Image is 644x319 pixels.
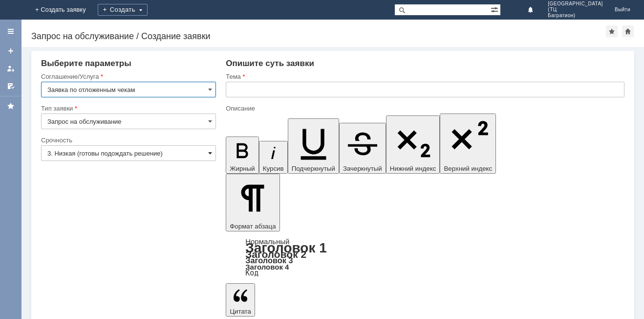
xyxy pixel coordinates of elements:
[444,165,492,172] span: Верхний индекс
[259,141,288,174] button: Курсив
[548,7,603,13] span: (ТЦ
[3,78,19,94] a: Мои согласования
[390,165,436,172] span: Нижний индекс
[245,237,289,246] a: Нормальный
[226,73,623,80] div: Тема
[245,263,289,271] a: Заголовок 4
[339,123,386,174] button: Зачеркнутый
[230,308,251,315] span: Цитата
[245,249,306,260] a: Заголовок 2
[98,4,148,16] div: Создать
[230,165,255,172] span: Жирный
[226,137,259,174] button: Жирный
[288,118,339,174] button: Подчеркнутый
[230,223,276,230] span: Формат абзаца
[343,165,382,172] span: Зачеркнутый
[292,165,335,172] span: Подчеркнутый
[548,13,603,19] span: Багратион)
[226,238,624,276] div: Формат абзаца
[41,105,214,112] div: Тип заявки
[226,283,255,317] button: Цитата
[606,25,618,37] div: Добавить в избранное
[41,59,131,68] span: Выберите параметры
[245,269,258,277] a: Код
[491,4,500,14] span: Расширенный поиск
[31,31,606,41] div: Запрос на обслуживание / Создание заявки
[3,61,19,76] a: Мои заявки
[41,73,214,80] div: Соглашение/Услуга
[440,114,496,174] button: Верхний индекс
[226,59,314,68] span: Опишите суть заявки
[622,25,634,37] div: Сделать домашней страницей
[41,137,214,143] div: Срочность
[548,1,603,7] span: [GEOGRAPHIC_DATA]
[226,174,279,231] button: Формат абзаца
[245,240,327,255] a: Заголовок 1
[386,115,440,174] button: Нижний индекс
[3,43,19,59] a: Создать заявку
[245,256,293,265] a: Заголовок 3
[226,105,623,112] div: Описание
[263,165,284,172] span: Курсив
